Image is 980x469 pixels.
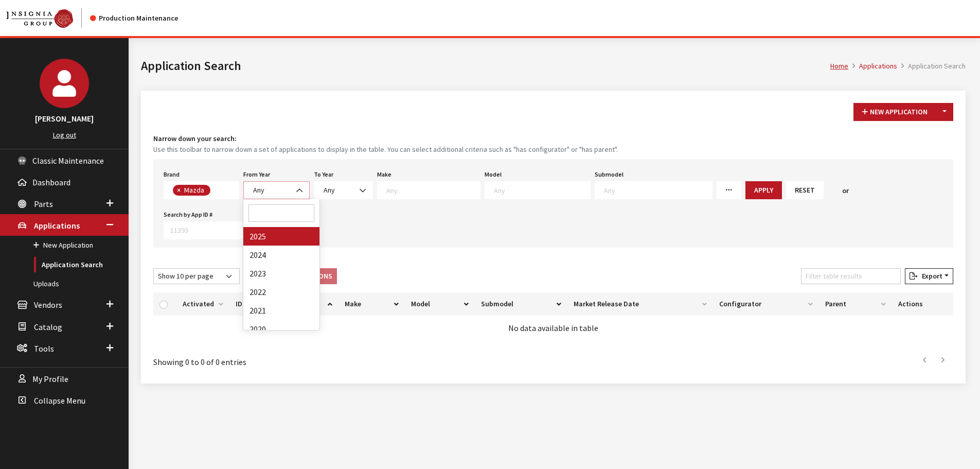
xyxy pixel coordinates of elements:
[10,112,118,125] h3: [PERSON_NAME]
[34,343,54,354] span: Tools
[173,185,210,196] li: Mazda
[53,130,76,140] a: Log out
[485,170,502,179] label: Model
[745,181,782,199] button: Apply
[905,268,953,284] button: Export
[324,185,335,195] span: Any
[604,185,712,195] textarea: Search
[153,349,479,368] div: Showing 0 to 0 of 0 entries
[183,185,207,195] span: Mazda
[243,301,319,320] li: 2021
[32,155,104,166] span: Classic Maintenance
[567,292,713,316] th: Market Release Date: activate to sort column ascending
[918,271,942,281] span: Export
[842,185,849,196] span: or
[801,268,901,284] input: Filter table results
[830,61,848,71] a: Home
[320,185,366,196] span: Any
[314,181,373,199] span: Any
[243,283,319,301] li: 2022
[153,316,953,340] td: No data available in table
[377,170,391,179] label: Make
[34,322,62,332] span: Catalog
[229,292,278,316] th: ID: activate to sort column ascending
[248,204,314,222] input: Search
[897,61,966,72] li: Application Search
[338,292,404,316] th: Make: activate to sort column ascending
[90,13,178,24] div: Production Maintenance
[786,181,824,199] button: Reset
[405,292,475,316] th: Model: activate to sort column ascending
[892,292,953,316] th: Actions
[141,57,830,75] h1: Application Search
[164,170,180,179] label: Brand
[213,186,219,196] textarea: Search
[153,144,953,155] small: Use this toolbar to narrow down a set of applications to display in the table. You can select add...
[32,177,70,187] span: Dashboard
[243,264,319,283] li: 2023
[6,9,73,28] img: Catalog Maintenance
[153,133,953,144] h4: Narrow down your search:
[595,170,623,179] label: Submodel
[32,374,68,384] span: My Profile
[164,221,268,239] input: 11393
[243,181,310,199] span: Any
[475,292,567,316] th: Submodel: activate to sort column ascending
[250,185,303,196] span: Any
[494,185,590,195] textarea: Search
[243,170,270,179] label: From Year
[713,292,819,316] th: Configurator: activate to sort column ascending
[243,227,319,246] li: 2025
[177,185,181,195] span: ×
[243,246,319,264] li: 2024
[253,185,264,195] span: Any
[34,300,62,310] span: Vendors
[40,59,89,108] img: Cheyenne Dorton
[386,185,480,195] textarea: Search
[164,210,212,219] label: Search by App ID #
[819,292,892,316] th: Parent: activate to sort column ascending
[848,61,897,72] li: Applications
[176,292,229,316] th: Activated: activate to sort column ascending
[314,170,333,179] label: To Year
[243,320,319,338] li: 2020
[34,199,53,209] span: Parts
[34,395,85,406] span: Collapse Menu
[853,103,936,121] button: New Application
[173,185,183,196] button: Remove item
[6,8,90,28] a: Insignia Group logo
[34,220,80,231] span: Applications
